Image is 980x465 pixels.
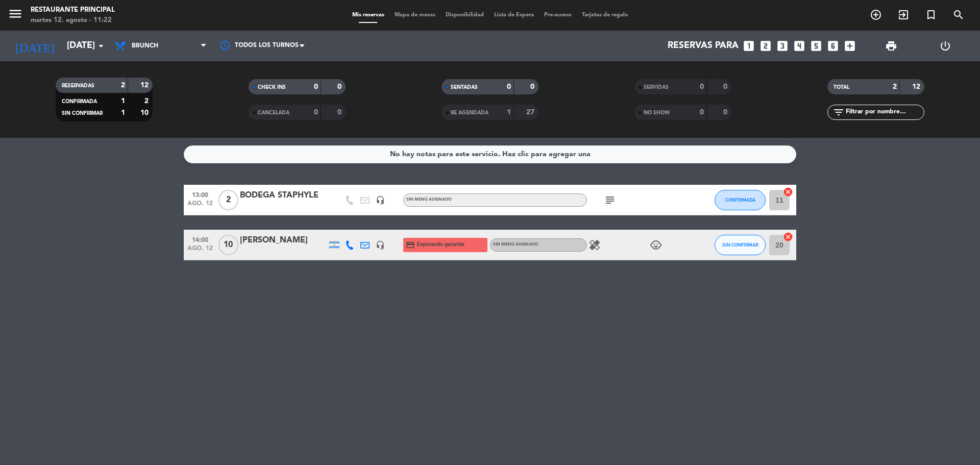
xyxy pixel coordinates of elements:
[845,107,924,118] input: Filtrar por nombre...
[62,99,97,104] span: CONFIRMADA
[389,12,440,18] span: Mapa de mesas
[759,39,772,53] i: looks_two
[390,149,591,160] div: No hay notas para este servicio. Haz clic para agregar una
[783,232,793,242] i: cancel
[912,83,922,90] strong: 12
[140,82,151,89] strong: 12
[132,42,158,50] span: Brunch
[715,190,766,210] button: CONFIRMADA
[258,110,289,115] span: CANCELADA
[793,39,806,53] i: looks_4
[925,9,937,21] i: turned_in_not
[121,97,125,105] strong: 1
[337,109,344,116] strong: 0
[776,39,789,53] i: looks_3
[8,6,23,25] button: menu
[526,109,536,116] strong: 27
[644,85,669,90] span: SERVIDAS
[337,83,344,90] strong: 0
[742,39,755,53] i: looks_one
[843,39,856,53] i: add_box
[440,12,489,18] span: Disponibilidad
[668,41,739,51] span: Reservas para
[376,240,385,250] i: headset_mic
[810,39,823,53] i: looks_5
[8,6,23,21] i: menu
[258,85,286,90] span: CHECK INS
[826,39,840,53] i: looks_6
[240,234,327,247] div: [PERSON_NAME]
[62,83,94,88] span: RESERVADAS
[451,110,488,115] span: RE AGENDADA
[493,242,538,247] span: Sin menú asignado
[187,233,213,245] span: 14:00
[376,195,385,205] i: headset_mic
[939,40,951,52] i: power_settings_new
[144,97,151,105] strong: 2
[187,188,213,200] span: 13:00
[489,12,539,18] span: Lista de Espera
[406,198,452,202] span: Sin menú asignado
[121,109,125,116] strong: 1
[530,83,536,90] strong: 0
[783,187,793,197] i: cancel
[723,83,729,90] strong: 0
[417,240,464,249] span: Esperando garantía
[314,109,318,116] strong: 0
[240,189,327,202] div: BODEGA STAPHYLE
[577,12,633,18] span: Tarjetas de regalo
[507,109,511,116] strong: 1
[8,35,62,57] i: [DATE]
[893,83,897,90] strong: 2
[952,9,965,21] i: search
[121,82,125,89] strong: 2
[700,83,704,90] strong: 0
[406,240,415,250] i: credit_card
[314,83,318,90] strong: 0
[870,9,882,21] i: add_circle_outline
[539,12,577,18] span: Pre-acceso
[715,235,766,255] button: SIN CONFIRMAR
[451,85,478,90] span: SENTADAS
[604,194,616,206] i: subject
[723,109,729,116] strong: 0
[700,109,704,116] strong: 0
[347,12,389,18] span: Mis reservas
[722,242,758,248] span: SIN CONFIRMAR
[644,110,670,115] span: NO SHOW
[187,245,213,257] span: ago. 12
[218,235,238,255] span: 10
[885,40,897,52] span: print
[31,15,115,26] div: martes 12. agosto - 11:22
[218,190,238,210] span: 2
[650,239,662,251] i: child_care
[95,40,107,52] i: arrow_drop_down
[834,85,849,90] span: TOTAL
[832,106,845,118] i: filter_list
[918,31,972,61] div: LOG OUT
[31,5,115,15] div: Restaurante Principal
[897,9,910,21] i: exit_to_app
[187,200,213,212] span: ago. 12
[589,239,601,251] i: healing
[725,197,755,203] span: CONFIRMADA
[62,111,103,116] span: SIN CONFIRMAR
[140,109,151,116] strong: 10
[507,83,511,90] strong: 0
